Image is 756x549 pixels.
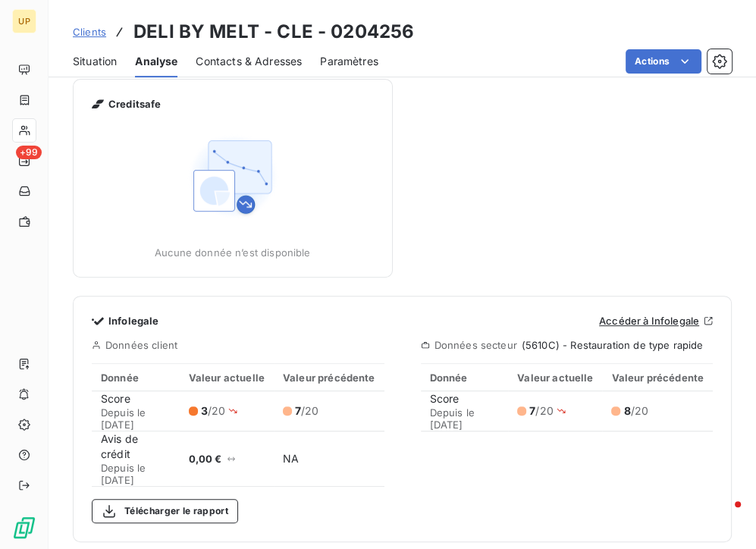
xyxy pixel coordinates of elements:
[92,499,238,523] button: Télécharger le rapport
[101,372,171,384] div: Donnée
[611,372,704,384] div: Valeur précédente
[295,403,319,419] span: / 20
[101,431,171,486] div: Avis de crédit
[16,146,42,159] span: +99
[196,54,302,69] span: Contacts & Adresses
[599,315,713,327] a: Accéder à Infolegale
[12,516,36,540] img: Logo LeanPay
[101,406,171,431] span: Depuis le [DATE]
[12,9,36,33] div: UP
[135,54,177,69] span: Analyse
[522,339,704,351] span: (5610C) - Restauration de type rapide
[320,54,378,69] span: Paramètres
[189,372,265,384] div: Valeur actuelle
[704,497,741,534] iframe: Intercom live chat
[101,391,171,431] div: Score
[434,339,517,351] span: Données secteur
[73,26,106,38] span: Clients
[430,372,500,384] div: Donnée
[623,404,630,417] span: 8
[623,403,648,419] span: / 20
[133,18,414,45] h3: DELI BY MELT - CLE - 0204256
[274,431,384,486] td: NA
[108,315,159,327] span: Infolegale
[155,246,311,259] span: Aucune donnée n’est disponible
[101,462,171,486] span: Depuis le [DATE]
[73,54,117,69] span: Situation
[529,404,535,417] span: 7
[105,339,177,351] span: Données client
[189,453,222,465] span: 0,00 €
[295,404,301,417] span: 7
[201,404,208,417] span: 3
[108,98,162,110] span: Creditsafe
[517,372,593,384] div: Valeur actuelle
[184,128,281,225] img: Empty state
[73,24,106,39] a: Clients
[626,49,701,74] button: Actions
[283,372,375,384] div: Valeur précédente
[201,403,226,419] span: / 20
[529,403,554,419] span: / 20
[430,391,500,431] div: Score
[430,406,500,431] span: Depuis le [DATE]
